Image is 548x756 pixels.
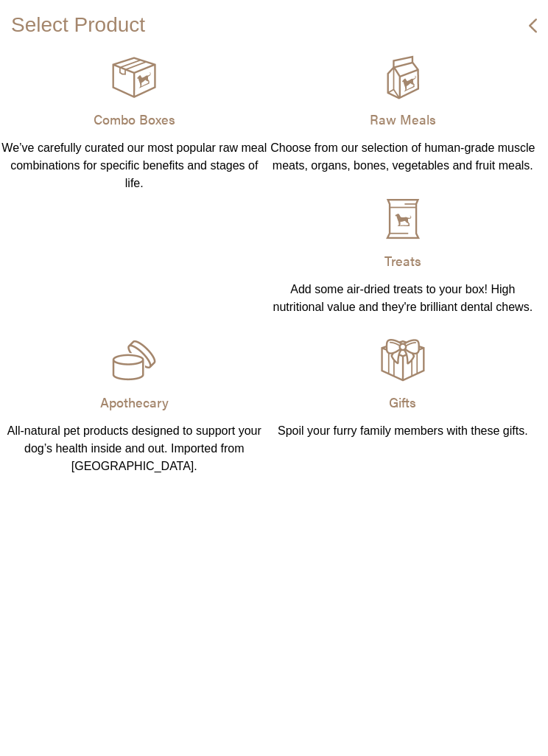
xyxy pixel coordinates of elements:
[269,388,538,417] p: Gifts
[269,338,538,462] a: Gifts Spoil your furry family members with these gifts.
[269,246,538,276] p: Treats
[269,105,538,134] p: Raw Meals
[269,197,538,338] a: Treats Add some air-dried treats to your box! High nutritional value and they're brilliant dental...
[269,139,538,175] div: Choose from our selection of human-grade muscle meats, organs, bones, vegetables and fruit meals.
[269,55,538,197] a: Raw Meals Choose from our selection of human-grade muscle meats, organs, bones, vegetables and fr...
[269,281,538,316] div: Add some air-dried treats to your box! High nutritional value and they're brilliant dental chews.
[529,18,537,33] img: DropDown.png
[269,422,538,440] div: Spoil your furry family members with these gifts.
